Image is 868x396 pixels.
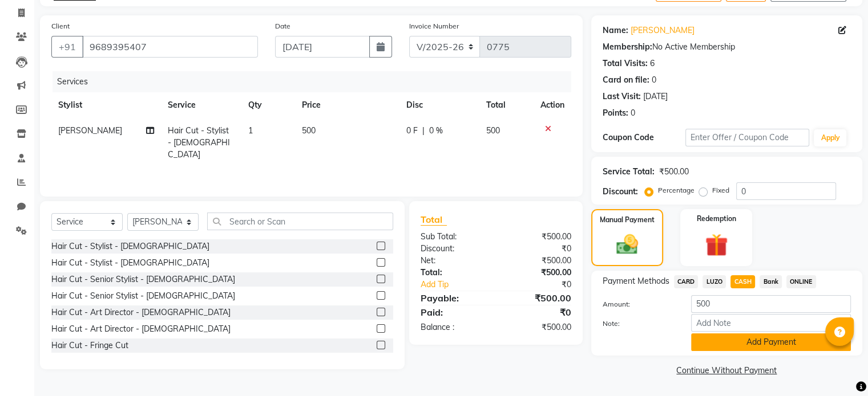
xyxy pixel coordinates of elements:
[603,275,669,287] span: Payment Methods
[691,314,851,332] input: Add Note
[412,255,496,267] div: Net:
[429,125,443,137] span: 0 %
[51,257,209,269] div: Hair Cut - Stylist - [DEMOGRAPHIC_DATA]
[631,107,635,119] div: 0
[603,74,649,86] div: Card on file:
[161,92,241,118] th: Service
[412,321,496,333] div: Balance :
[51,21,70,31] label: Client
[51,240,209,252] div: Hair Cut - Stylist - [DEMOGRAPHIC_DATA]
[241,92,295,118] th: Qty
[691,333,851,351] button: Add Payment
[51,307,231,319] div: Hair Cut - Art Director - [DEMOGRAPHIC_DATA]
[82,36,258,58] input: Search by Name/Mobile/Email/Code
[697,214,736,224] label: Redemption
[248,125,253,136] span: 1
[412,267,496,279] div: Total:
[685,129,810,146] input: Enter Offer / Coupon Code
[594,319,683,329] label: Note:
[652,74,656,86] div: 0
[691,295,851,313] input: Amount
[58,125,122,136] span: [PERSON_NAME]
[814,129,846,146] button: Apply
[603,166,655,178] div: Service Total:
[421,214,447,226] span: Total
[422,125,425,137] span: |
[594,299,683,309] label: Amount:
[479,92,534,118] th: Total
[603,41,652,53] div: Membership:
[51,36,83,58] button: +91
[412,279,510,291] a: Add Tip
[643,91,668,103] div: [DATE]
[295,92,399,118] th: Price
[496,243,580,255] div: ₹0
[168,125,230,160] span: Hair Cut - Stylist - [DEMOGRAPHIC_DATA]
[399,92,479,118] th: Disc
[659,166,689,178] div: ₹500.00
[603,91,641,103] div: Last Visit:
[412,305,496,319] div: Paid:
[603,41,851,53] div: No Active Membership
[53,71,580,92] div: Services
[760,275,782,288] span: Bank
[603,25,628,36] div: Name:
[534,92,571,118] th: Action
[496,305,580,319] div: ₹0
[51,340,128,352] div: Hair Cut - Fringe Cut
[51,290,235,302] div: Hair Cut - Senior Stylist - [DEMOGRAPHIC_DATA]
[51,273,235,285] div: Hair Cut - Senior Stylist - [DEMOGRAPHIC_DATA]
[412,243,496,255] div: Discount:
[650,58,655,70] div: 6
[51,323,231,335] div: Hair Cut - Art Director - [DEMOGRAPHIC_DATA]
[275,21,290,31] label: Date
[510,279,579,291] div: ₹0
[712,185,729,195] label: Fixed
[496,321,580,333] div: ₹500.00
[207,213,393,230] input: Search or Scan
[609,232,645,257] img: _cash.svg
[496,231,580,243] div: ₹500.00
[496,291,580,305] div: ₹500.00
[486,125,500,136] span: 500
[600,215,655,225] label: Manual Payment
[603,107,628,119] div: Points:
[703,275,726,288] span: LUZO
[496,267,580,279] div: ₹500.00
[594,365,860,377] a: Continue Without Payment
[674,275,699,288] span: CARD
[406,125,418,137] span: 0 F
[409,21,459,31] label: Invoice Number
[603,58,648,70] div: Total Visits:
[603,132,685,144] div: Coupon Code
[302,125,316,136] span: 500
[496,255,580,267] div: ₹500.00
[412,231,496,243] div: Sub Total:
[412,291,496,305] div: Payable:
[51,92,161,118] th: Stylist
[730,275,755,288] span: CASH
[786,275,816,288] span: ONLINE
[658,185,695,195] label: Percentage
[631,25,695,36] a: [PERSON_NAME]
[603,186,638,198] div: Discount:
[698,231,735,259] img: _gift.svg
